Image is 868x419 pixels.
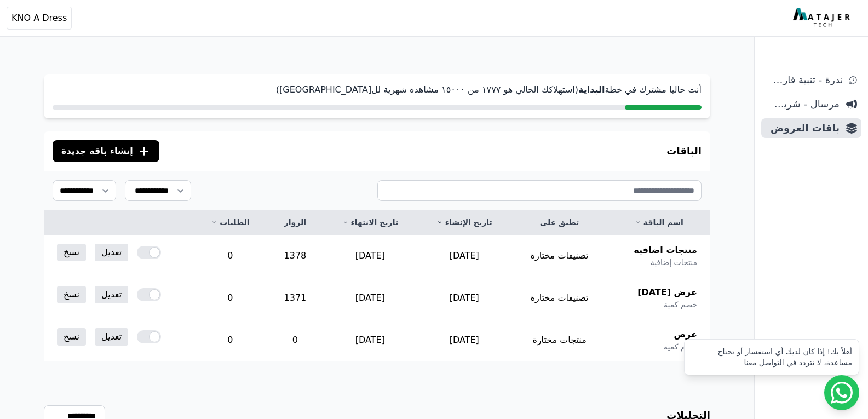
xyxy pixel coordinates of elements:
a: اسم الباقة [621,217,697,228]
td: 0 [267,319,323,361]
td: [DATE] [323,277,417,319]
a: تاريخ الإنشاء [430,217,498,228]
span: منتجات اضافيه [634,244,697,257]
a: تعديل [95,286,128,303]
td: [DATE] [417,235,511,277]
h3: الباقات [666,144,702,159]
span: إنشاء باقة جديدة [61,145,133,158]
a: الطلبات [206,217,255,228]
span: خصم كمية [664,341,697,352]
td: [DATE] [323,319,417,361]
td: 0 [193,235,268,277]
a: نسخ [57,286,86,303]
a: تعديل [95,244,128,261]
span: KNO A Dress [12,12,67,25]
span: عرض [DATE] [637,286,697,299]
strong: البداية [578,84,605,95]
a: نسخ [57,244,86,261]
td: 0 [193,319,268,361]
td: 0 [193,277,268,319]
td: منتجات مختارة [511,319,608,361]
span: عرض [674,328,697,341]
th: تطبق على [511,210,608,235]
span: ندرة - تنبية قارب علي النفاذ [766,72,843,88]
button: إنشاء باقة جديدة [53,140,159,162]
td: [DATE] [323,235,417,277]
td: [DATE] [417,319,511,361]
div: أهلاً بك! إذا كان لديك أي استفسار أو تحتاج مساعدة، لا تتردد في التواصل معنا [691,346,852,368]
span: مرسال - شريط دعاية [766,96,840,112]
button: KNO A Dress [7,7,72,30]
td: 1378 [267,235,323,277]
span: منتجات إضافية [651,257,697,268]
span: خصم كمية [664,299,697,310]
td: [DATE] [417,277,511,319]
img: MatajerTech Logo [793,8,853,28]
a: تاريخ الانتهاء [336,217,404,228]
td: تصنيفات مختارة [511,235,608,277]
a: نسخ [57,328,86,346]
td: 1371 [267,277,323,319]
td: تصنيفات مختارة [511,277,608,319]
span: باقات العروض [766,120,840,136]
p: أنت حاليا مشترك في خطة (استهلاكك الحالي هو ١٧٧٧ من ١٥۰۰۰ مشاهدة شهرية لل[GEOGRAPHIC_DATA]) [53,83,702,96]
th: الزوار [267,210,323,235]
a: تعديل [95,328,128,346]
